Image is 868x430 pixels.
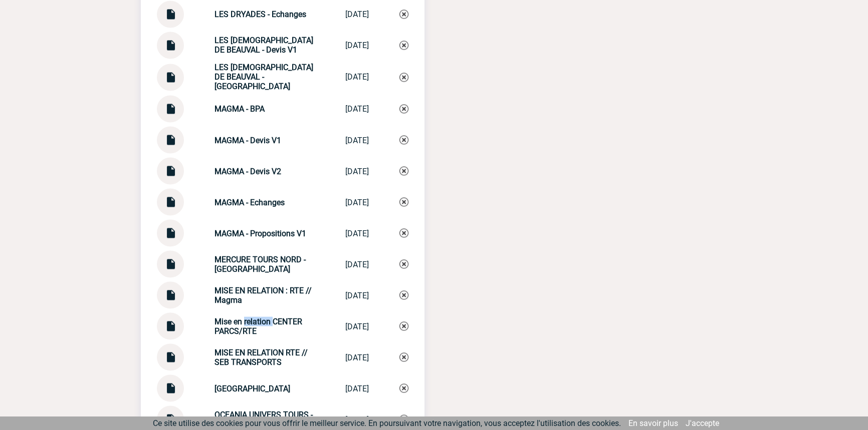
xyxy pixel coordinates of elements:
[399,352,408,361] img: Supprimer
[345,166,369,176] div: [DATE]
[399,321,408,330] img: Supprimer
[399,166,408,175] img: Supprimer
[686,418,719,428] a: J'accepte
[214,409,313,428] strong: OCEANIA UNIVERS TOURS - [GEOGRAPHIC_DATA]
[399,135,408,144] img: Supprimer
[345,259,369,269] div: [DATE]
[399,414,408,423] img: Supprimer
[399,10,408,19] img: Supprimer
[153,418,621,428] span: Ce site utilise des cookies pour vous offrir le meilleur service. En poursuivant votre navigation...
[628,418,678,428] a: En savoir plus
[214,36,313,55] strong: LES [DEMOGRAPHIC_DATA] DE BEAUVAL - Devis V1
[399,104,408,113] img: Supprimer
[345,321,369,331] div: [DATE]
[399,73,408,82] img: Supprimer
[214,166,281,176] strong: MAGMA - Devis V2
[399,290,408,299] img: Supprimer
[345,197,369,207] div: [DATE]
[399,41,408,50] img: Supprimer
[345,414,369,424] div: [DATE]
[214,254,306,273] strong: MERCURE TOURS NORD - [GEOGRAPHIC_DATA]
[345,228,369,238] div: [DATE]
[345,135,369,145] div: [DATE]
[214,197,285,207] strong: MAGMA - Echanges
[214,63,313,91] strong: LES [DEMOGRAPHIC_DATA] DE BEAUVAL - [GEOGRAPHIC_DATA]
[399,228,408,237] img: Supprimer
[214,104,265,114] strong: MAGMA - BPA
[399,197,408,206] img: Supprimer
[214,285,312,304] strong: MISE EN RELATION : RTE // Magma
[214,228,306,238] strong: MAGMA - Propositions V1
[345,104,369,114] div: [DATE]
[345,352,369,362] div: [DATE]
[345,383,369,393] div: [DATE]
[345,72,369,82] div: [DATE]
[214,135,281,145] strong: MAGMA - Devis V1
[345,41,369,50] div: [DATE]
[399,259,408,268] img: Supprimer
[214,10,306,19] strong: LES DRYADES - Echanges
[214,316,302,335] strong: Mise en relation CENTER PARCS/RTE
[345,10,369,19] div: [DATE]
[214,383,290,393] strong: [GEOGRAPHIC_DATA]
[345,290,369,300] div: [DATE]
[214,347,308,366] strong: MISE EN RELATION RTE // SEB TRANSPORTS
[399,383,408,392] img: Supprimer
